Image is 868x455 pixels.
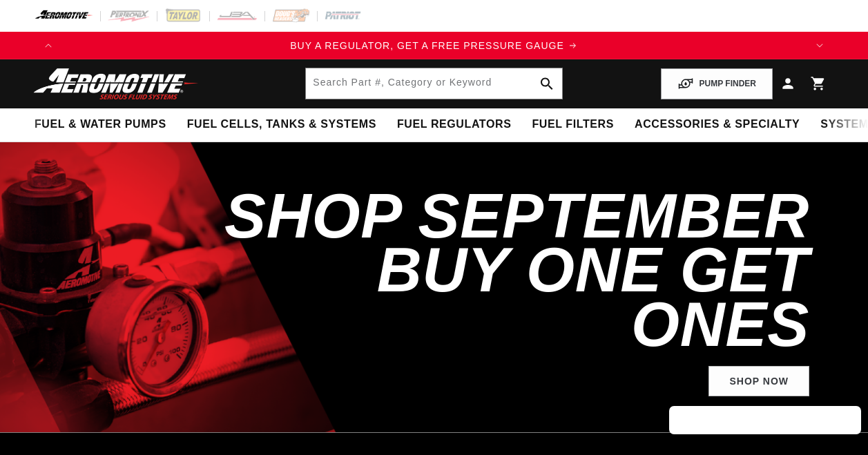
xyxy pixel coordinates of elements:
div: 1 of 4 [62,38,806,53]
a: Shop Now [708,366,809,397]
input: Search by Part Number, Category or Keyword [306,68,561,99]
button: Translation missing: en.sections.announcements.next_announcement [806,32,833,59]
span: Fuel Filters [532,117,614,132]
button: PUMP FINDER [661,68,773,99]
span: Fuel Cells, Tanks & Systems [187,117,376,132]
summary: Fuel & Water Pumps [24,108,177,141]
div: Announcement [62,38,806,53]
h2: SHOP SEPTEMBER BUY ONE GET ONES [219,189,809,352]
a: BUY A REGULATOR, GET A FREE PRESSURE GAUGE [62,38,806,53]
img: Aeromotive [30,68,202,100]
span: Fuel Regulators [397,117,511,132]
span: Fuel & Water Pumps [35,117,166,132]
button: search button [532,68,562,99]
summary: Fuel Cells, Tanks & Systems [177,108,387,141]
summary: Accessories & Specialty [624,108,810,141]
span: Accessories & Specialty [635,117,800,132]
summary: Fuel Filters [521,108,624,141]
button: Translation missing: en.sections.announcements.previous_announcement [35,32,62,59]
span: BUY A REGULATOR, GET A FREE PRESSURE GAUGE [290,40,564,51]
summary: Fuel Regulators [387,108,521,141]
